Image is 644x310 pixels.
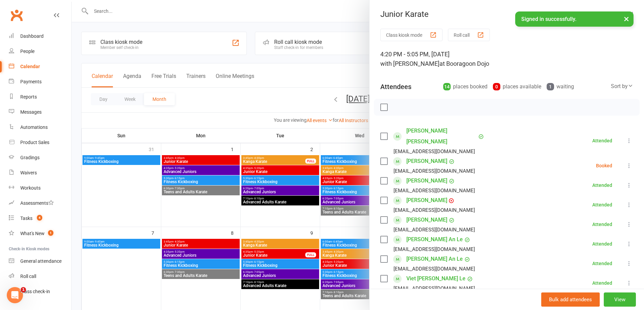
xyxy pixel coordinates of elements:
a: [PERSON_NAME] [406,215,447,225]
a: Messages [9,105,71,120]
div: [EMAIL_ADDRESS][DOMAIN_NAME] [393,284,475,293]
div: What's New [20,231,45,236]
div: places available [493,82,541,91]
button: Roll call [448,29,490,41]
div: Attended [592,202,612,207]
a: Dashboard [9,29,71,44]
div: People [20,49,34,54]
a: [PERSON_NAME] An Le [406,234,463,245]
div: Attendees [380,82,411,91]
div: [EMAIL_ADDRESS][DOMAIN_NAME] [393,167,475,175]
a: Waivers [9,165,71,180]
iframe: Intercom live chat [7,287,23,303]
div: [EMAIL_ADDRESS][DOMAIN_NAME] [393,206,475,215]
button: Bulk add attendees [541,292,600,307]
div: Reports [20,94,37,100]
div: 0 [493,83,500,90]
span: with [PERSON_NAME] [380,60,439,67]
div: Attended [592,138,612,143]
div: [EMAIL_ADDRESS][DOMAIN_NAME] [393,225,475,234]
span: 1 [48,230,53,236]
div: Waivers [20,170,37,175]
a: [PERSON_NAME] [406,175,447,186]
div: Calendar [20,64,40,69]
div: Workouts [20,185,41,191]
div: Payments [20,79,42,84]
a: Workouts [9,180,71,196]
a: [PERSON_NAME] [406,156,447,167]
span: Signed in successfully. [521,16,576,22]
a: [PERSON_NAME] An Le [406,254,463,264]
a: Gradings [9,150,71,165]
a: People [9,44,71,59]
div: Attended [592,242,612,246]
a: Assessments [9,196,71,211]
div: Attended [592,222,612,227]
div: [EMAIL_ADDRESS][DOMAIN_NAME] [393,186,475,195]
div: 1 [547,83,554,90]
div: waiting [547,82,574,91]
a: Payments [9,74,71,89]
span: at Booragoon Dojo [439,60,489,67]
div: Messages [20,109,42,115]
a: General attendance kiosk mode [9,254,71,269]
div: Dashboard [20,33,44,39]
div: Assessments [20,200,54,206]
a: [PERSON_NAME] [406,195,447,206]
div: General attendance [20,258,62,264]
button: × [620,11,633,26]
a: Class kiosk mode [9,284,71,299]
div: Sort by [611,82,633,91]
div: Product Sales [20,140,49,145]
div: Automations [20,124,48,130]
div: Attended [592,261,612,266]
button: View [604,292,636,307]
a: Viet [PERSON_NAME] Le [406,273,466,284]
div: places booked [443,82,487,91]
div: Class check-in [20,289,50,294]
div: [EMAIL_ADDRESS][DOMAIN_NAME] [393,147,475,156]
div: Roll call [20,274,36,279]
a: Product Sales [9,135,71,150]
div: Booked [596,163,612,168]
div: 14 [443,83,451,90]
div: [EMAIL_ADDRESS][DOMAIN_NAME] [393,245,475,254]
div: Attended [592,281,612,285]
span: 4 [37,215,42,221]
a: What's New1 [9,226,71,241]
a: Tasks 4 [9,211,71,226]
div: Tasks [20,216,32,221]
a: Roll call [9,269,71,284]
button: Class kiosk mode [380,29,443,41]
div: Junior Karate [369,9,644,19]
div: Attended [592,183,612,188]
div: [EMAIL_ADDRESS][DOMAIN_NAME] [393,264,475,273]
span: 1 [21,287,26,292]
a: Automations [9,120,71,135]
a: Clubworx [8,7,25,24]
a: [PERSON_NAME] [PERSON_NAME] [406,125,477,147]
div: 4:20 PM - 5:05 PM, [DATE] [380,50,633,68]
a: Reports [9,89,71,105]
a: Calendar [9,59,71,74]
div: Gradings [20,155,40,160]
